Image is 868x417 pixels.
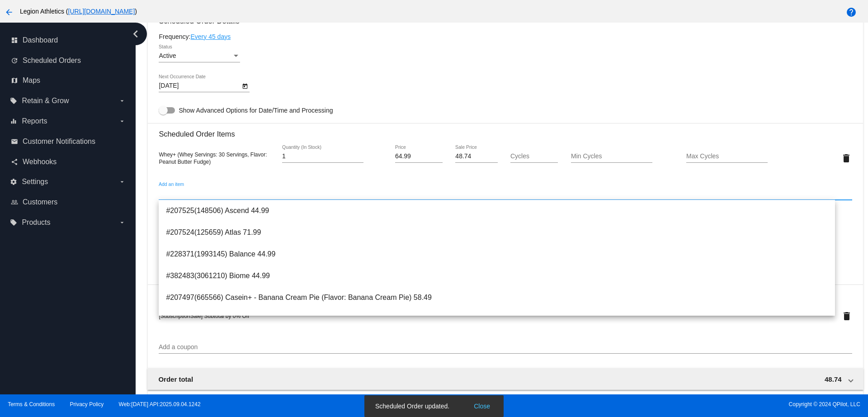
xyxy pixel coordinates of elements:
span: Scheduled Orders [23,57,81,65]
span: #228371(1993145) Balance 44.99 [166,243,827,265]
input: Add an item [159,190,852,197]
span: #521481(4323723) Casein+ - Chocolate Peanut Butter (Flavor: Chocolate Peanut Butter) 58.49 [166,308,827,330]
i: local_offer [10,97,17,104]
span: Customers [23,198,57,206]
i: arrow_drop_down [118,178,126,185]
mat-icon: help [846,7,857,18]
span: Order total [158,375,193,383]
i: settings [10,178,17,185]
i: arrow_drop_down [118,97,126,104]
span: Dashboard [23,36,58,44]
a: share Webhooks [11,155,126,169]
span: Customer Notifications [23,137,95,146]
i: map [11,77,18,84]
i: chevron_left [128,27,143,41]
a: email Customer Notifications [11,134,126,149]
mat-icon: arrow_back [4,7,14,18]
i: arrow_drop_down [118,118,126,125]
input: Max Cycles [686,153,768,160]
a: people_outline Customers [11,195,126,209]
span: #207524(125659) Atlas 71.99 [166,222,827,243]
span: Legion Athletics ( ) [20,8,137,15]
mat-expansion-panel-header: Order total 48.74 [147,368,863,390]
span: Show Advanced Options for Date/Time and Processing [179,106,333,115]
input: Next Occurrence Date [159,82,240,90]
a: map Maps [11,73,126,88]
h3: Scheduled Order Items [159,123,852,138]
i: share [11,158,18,166]
span: #207497(665566) Casein+ - Banana Cream Pie (Flavor: Banana Cream Pie) 58.49 [166,287,827,308]
a: update Scheduled Orders [11,53,126,68]
input: Add a coupon [159,344,852,351]
span: Active [159,52,176,59]
input: Quantity (In Stock) [282,153,363,160]
span: Maps [23,76,40,85]
span: Reports [22,117,47,125]
a: dashboard Dashboard [11,33,126,47]
a: Privacy Policy [70,401,104,408]
mat-icon: delete [841,311,852,322]
i: local_offer [10,219,17,226]
div: Frequency: [159,33,852,40]
span: Whey+ (Whey Servings: 30 Servings, Flavor: Peanut Butter Fudge) [159,152,267,165]
a: [URL][DOMAIN_NAME] [68,8,135,15]
span: Retain & Grow [22,97,69,105]
input: Cycles [510,153,558,160]
button: Open calendar [240,81,250,90]
mat-select: Status [159,52,240,60]
input: Price [395,153,443,160]
span: #207525(148506) Ascend 44.99 [166,200,827,222]
span: 48.74 [825,375,842,383]
a: Web:[DATE] API:2025.09.04.1242 [119,401,201,408]
a: Every 45 days [190,33,231,40]
span: #382483(3061210) Biome 44.99 [166,265,827,287]
button: Close [471,402,493,411]
span: Settings [22,178,48,186]
i: equalizer [10,118,17,125]
i: dashboard [11,37,18,44]
i: people_outline [11,199,18,206]
i: arrow_drop_down [118,219,126,226]
a: Terms & Conditions [8,401,55,408]
i: email [11,138,18,145]
i: update [11,57,18,64]
span: Copyright © 2024 QPilot, LLC [442,401,860,408]
mat-icon: delete [841,153,852,164]
input: Sale Price [455,153,497,160]
simple-snack-bar: Scheduled Order updated. [375,402,493,411]
span: [SubscriptionSale] Subtotal by 0% Off [159,313,249,319]
span: Products [22,218,50,227]
input: Min Cycles [571,153,652,160]
span: Webhooks [23,158,57,166]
